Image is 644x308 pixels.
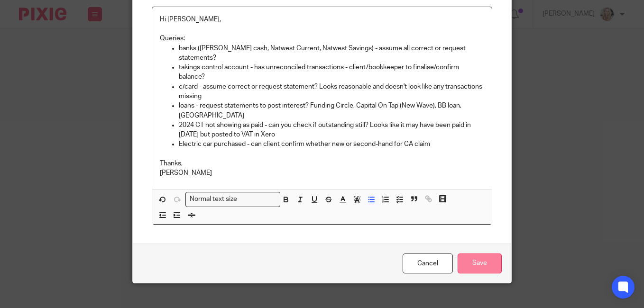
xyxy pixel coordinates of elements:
[403,254,453,274] a: Cancel
[179,120,484,140] p: 2024 CT not showing as paid - can you check if outstanding still? Looks like it may have been pai...
[188,194,239,204] span: Normal text size
[179,82,484,101] p: c/card - assume correct or request statement? Looks reasonable and doesn't look like any transact...
[160,168,484,178] p: [PERSON_NAME]
[240,194,275,204] input: Search for option
[160,34,484,43] p: Queries:
[179,63,484,82] p: takings control account - has unreconciled transactions - client/bookkeeper to finalise/confirm b...
[160,159,484,168] p: Thanks,
[160,15,484,24] p: Hi [PERSON_NAME],
[458,254,502,274] input: Save
[185,192,280,207] div: Search for option
[179,44,484,63] p: banks ([PERSON_NAME] cash, Natwest Current, Natwest Savings) - assume all correct or request stat...
[179,101,484,120] p: loans - request statements to post interest? Funding Circle, Capital On Tap (New Wave), BB loan, ...
[179,139,484,149] p: Electric car purchased - can client confirm whether new or second-hand for CA claim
